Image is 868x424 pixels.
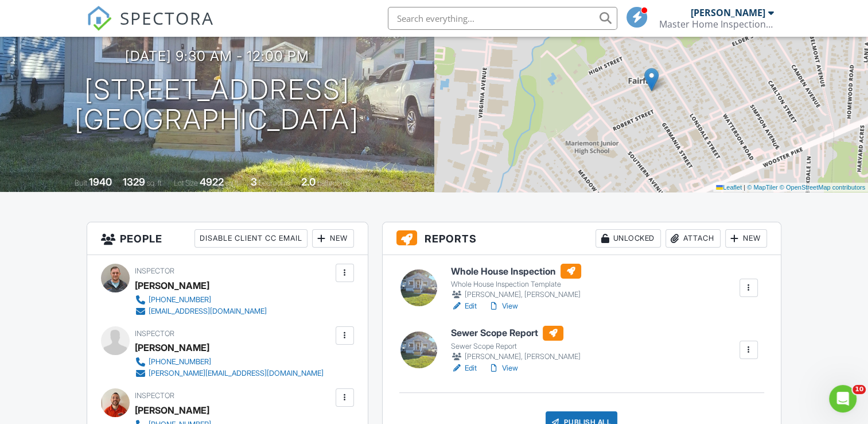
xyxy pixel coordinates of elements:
div: 2.0 [301,176,316,188]
div: [PERSON_NAME], [PERSON_NAME] [451,351,581,363]
img: The Best Home Inspection Software - Spectora [87,6,112,31]
span: Inspector [135,329,174,338]
h3: [DATE] 9:30 am - 12:00 pm [125,48,309,64]
div: [PERSON_NAME] [135,277,209,294]
a: Sewer Scope Report Sewer Scope Report [PERSON_NAME], [PERSON_NAME] [451,326,581,363]
div: [PERSON_NAME] [135,402,209,419]
span: SPECTORA [120,6,214,30]
h1: [STREET_ADDRESS] [GEOGRAPHIC_DATA] [75,75,359,136]
div: [PERSON_NAME] [135,339,209,356]
span: Built [75,179,87,187]
div: Sewer Scope Report [451,342,581,351]
div: Attach [665,229,721,248]
a: [PERSON_NAME][EMAIL_ADDRESS][DOMAIN_NAME] [135,368,324,379]
a: View [488,300,518,312]
div: [PERSON_NAME], [PERSON_NAME] [451,289,581,300]
div: Disable Client CC Email [194,229,308,248]
a: [PHONE_NUMBER] [135,294,267,306]
a: © OpenStreetMap contributors [780,184,865,191]
div: Unlocked [595,229,661,248]
a: Edit [451,300,477,312]
div: New [725,229,767,248]
a: [PHONE_NUMBER] [135,356,324,368]
span: bathrooms [317,179,350,187]
a: Leaflet [716,184,742,191]
div: 4922 [200,176,224,188]
a: View [488,363,518,374]
span: Inspector [135,391,174,400]
div: [PERSON_NAME][EMAIL_ADDRESS][DOMAIN_NAME] [149,369,324,378]
h3: People [87,222,367,255]
h6: Whole House Inspection [451,264,581,279]
div: New [312,229,354,248]
a: Whole House Inspection Whole House Inspection Template [PERSON_NAME], [PERSON_NAME] [451,264,581,300]
a: [EMAIL_ADDRESS][DOMAIN_NAME] [135,306,267,317]
span: | [744,184,745,191]
iframe: Intercom live chat [829,385,857,413]
div: [PHONE_NUMBER] [149,357,211,367]
span: Inspector [135,267,174,275]
div: [PHONE_NUMBER] [149,295,211,304]
input: Search everything... [388,7,617,30]
div: 3 [251,176,257,188]
h6: Sewer Scope Report [451,326,581,341]
h3: Reports [383,222,781,255]
div: [EMAIL_ADDRESS][DOMAIN_NAME] [149,307,267,316]
a: Edit [451,363,477,374]
div: 1940 [89,176,112,188]
a: © MapTiler [747,184,778,191]
span: sq. ft. [147,179,163,187]
span: sq.ft. [225,179,240,187]
img: Marker [644,68,659,91]
span: 10 [853,385,866,394]
span: Lot Size [174,179,198,187]
div: 1329 [123,176,145,188]
div: Whole House Inspection Template [451,280,581,289]
a: SPECTORA [87,16,214,40]
div: [PERSON_NAME] [691,7,765,18]
span: bedrooms [259,179,290,187]
div: Master Home Inspection Services [659,18,774,30]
